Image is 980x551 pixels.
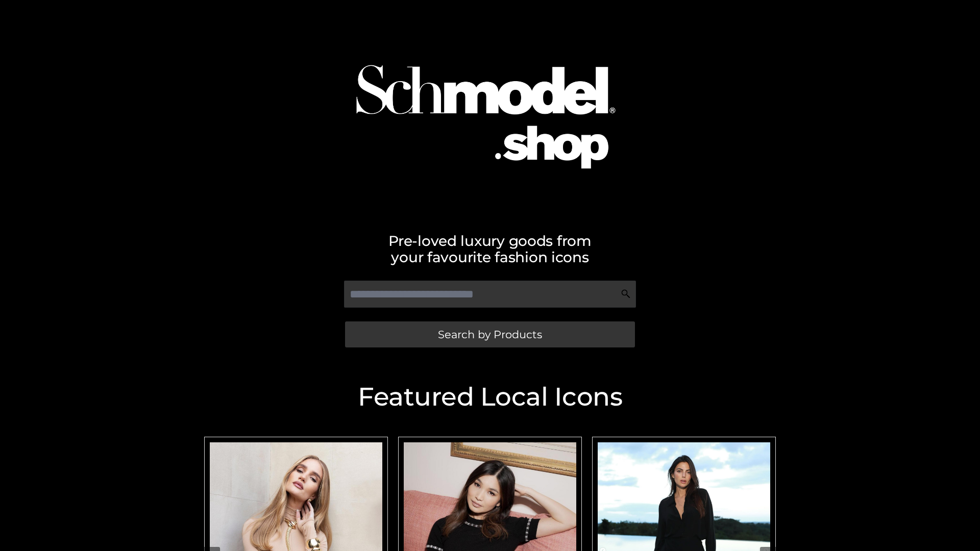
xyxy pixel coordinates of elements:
img: Search Icon [621,289,631,299]
span: Search by Products [438,329,542,340]
h2: Featured Local Icons​ [199,384,781,410]
a: Search by Products [345,321,635,347]
h2: Pre-loved luxury goods from your favourite fashion icons [199,233,781,265]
